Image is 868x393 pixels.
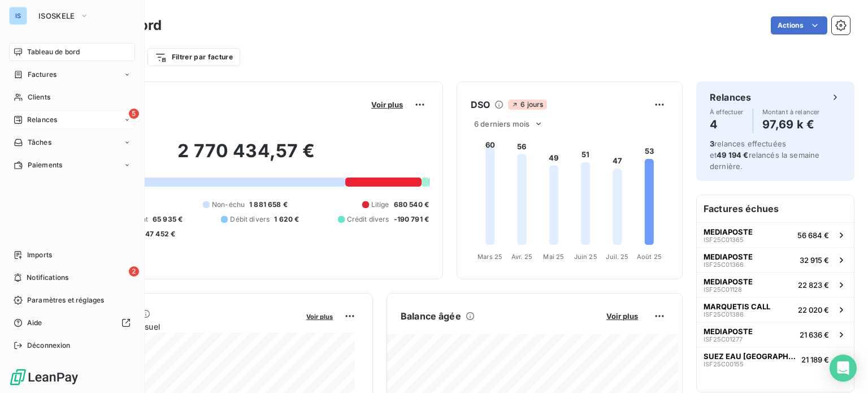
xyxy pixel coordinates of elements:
[543,253,564,261] tspan: Mai 25
[830,355,857,382] div: Open Intercom Messenger
[9,88,135,106] a: Clients
[704,227,753,236] span: MEDIAPOSTE
[717,150,748,159] span: 49 194 €
[9,291,135,309] a: Paramètres et réglages
[704,352,797,361] span: SUEZ EAU [GEOGRAPHIC_DATA]
[697,272,854,297] button: MEDIAPOSTEISF25C0112822 823 €
[147,48,240,66] button: Filtrer par facture
[704,327,753,336] span: MEDIAPOSTE
[704,286,742,293] span: ISF25C01128
[574,253,597,261] tspan: Juin 25
[38,11,75,20] span: ISOSKELE
[212,200,245,210] span: Non-échu
[606,253,628,261] tspan: Juil. 25
[9,43,135,61] a: Tableau de bord
[798,280,829,290] span: 22 823 €
[710,90,751,104] h6: Relances
[478,253,502,261] tspan: Mars 25
[129,266,139,277] span: 2
[9,133,135,152] a: Tâches
[704,252,753,261] span: MEDIAPOSTE
[371,100,403,109] span: Voir plus
[606,312,638,321] span: Voir plus
[471,98,490,111] h6: DSO
[704,261,744,268] span: ISF25C01366
[704,311,744,318] span: ISF25C01386
[64,140,429,174] h2: 2 770 434,57 €
[230,214,270,224] span: Débit divers
[27,318,42,328] span: Aide
[27,250,52,260] span: Imports
[9,246,135,264] a: Imports
[27,340,71,351] span: Déconnexion
[800,330,829,339] span: 21 636 €
[801,355,829,364] span: 21 189 €
[704,302,770,311] span: MARQUETIS CALL
[394,214,429,224] span: -190 791 €
[28,137,51,148] span: Tâches
[27,47,80,57] span: Tableau de bord
[371,200,389,210] span: Litige
[762,115,820,133] h4: 97,69 k €
[303,311,336,321] button: Voir plus
[9,111,135,129] a: 5Relances
[603,311,641,321] button: Voir plus
[704,336,743,343] span: ISF25C01277
[710,109,744,115] span: À effectuer
[511,253,532,261] tspan: Avr. 25
[9,66,135,84] a: Factures
[129,109,139,119] span: 5
[474,119,530,128] span: 6 derniers mois
[401,309,461,323] h6: Balance âgée
[771,16,827,34] button: Actions
[704,277,753,286] span: MEDIAPOSTE
[710,115,744,133] h4: 4
[637,253,662,261] tspan: Août 25
[697,247,854,272] button: MEDIAPOSTEISF25C0136632 915 €
[9,7,27,25] div: IS
[28,160,62,170] span: Paiements
[710,139,819,171] span: relances effectuées et relancés la semaine dernière.
[142,229,175,239] span: -47 452 €
[27,295,104,305] span: Paramètres et réglages
[368,100,406,110] button: Voir plus
[9,368,79,386] img: Logo LeanPay
[697,297,854,322] button: MARQUETIS CALLISF25C0138622 020 €
[28,92,50,102] span: Clients
[762,109,820,115] span: Montant à relancer
[27,115,57,125] span: Relances
[797,231,829,240] span: 56 684 €
[27,273,68,283] span: Notifications
[306,313,333,321] span: Voir plus
[697,347,854,372] button: SUEZ EAU [GEOGRAPHIC_DATA]ISF25C0015521 189 €
[697,322,854,347] button: MEDIAPOSTEISF25C0127721 636 €
[153,214,183,224] span: 65 935 €
[9,314,135,332] a: Aide
[394,200,429,210] span: 680 540 €
[798,305,829,314] span: 22 020 €
[508,100,546,110] span: 6 jours
[697,222,854,247] button: MEDIAPOSTEISF25C0136556 684 €
[800,256,829,265] span: 32 915 €
[347,214,389,224] span: Crédit divers
[249,200,288,210] span: 1 881 658 €
[710,139,714,148] span: 3
[274,214,299,224] span: 1 620 €
[9,156,135,174] a: Paiements
[64,321,298,332] span: Chiffre d'affaires mensuel
[704,361,744,368] span: ISF25C00155
[704,236,744,243] span: ISF25C01365
[28,70,57,80] span: Factures
[697,195,854,222] h6: Factures échues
